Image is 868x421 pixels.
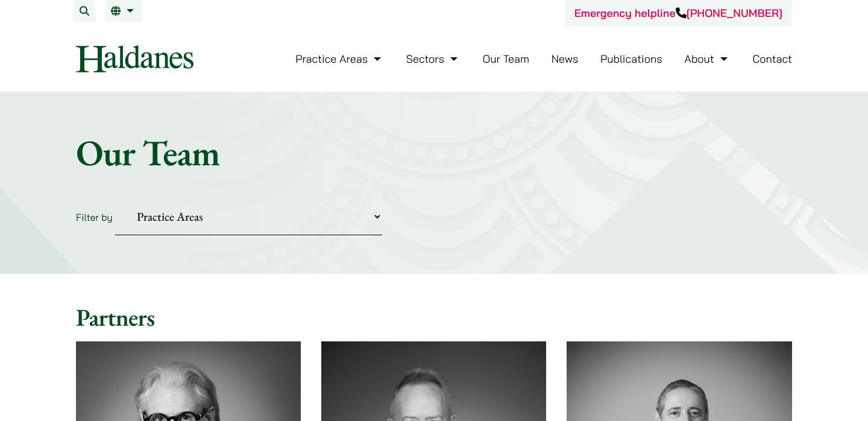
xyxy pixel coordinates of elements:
label: Filter by [76,211,113,223]
a: News [552,52,579,66]
h1: Our Team [76,131,792,174]
a: About [684,52,730,66]
a: Sectors [406,52,461,66]
a: Emergency helpline[PHONE_NUMBER] [574,6,782,20]
a: Practice Areas [295,52,384,66]
img: Logo of Haldanes [76,45,193,72]
h2: Partners [76,303,792,332]
a: EN [111,6,137,16]
a: Our Team [483,52,529,66]
a: Contact [752,52,792,66]
a: Publications [600,52,662,66]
